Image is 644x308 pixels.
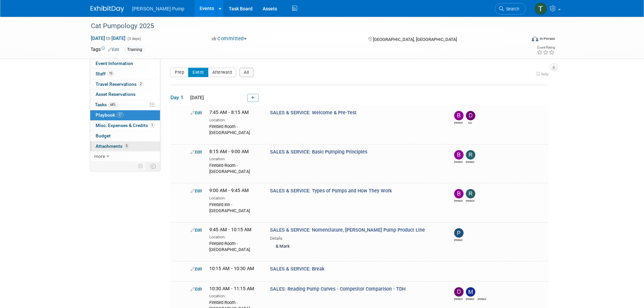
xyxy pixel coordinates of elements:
a: Edit [191,149,202,155]
a: Playbook57 [90,110,160,120]
button: Prep [170,68,189,77]
div: Location: [209,155,260,162]
img: Ryan Intriago [466,150,475,160]
div: Location: [209,292,260,299]
img: Brian Peek [454,189,464,198]
div: Firebird Room - [GEOGRAPHIC_DATA] [209,123,260,136]
span: help [541,72,548,76]
span: Tasks [95,102,117,107]
span: 2 [138,81,143,86]
div: Firebird Inn - [GEOGRAPHIC_DATA] [209,201,260,214]
span: more [94,153,105,159]
span: Search [504,6,519,11]
a: Tasks68% [90,100,160,110]
img: Del Ritz [466,111,475,120]
div: Cat Pumpology 2025 [89,20,516,32]
div: Ryan Intriago [466,160,474,164]
div: Location: [209,194,260,201]
td: Toggle Event Tabs [147,162,160,171]
div: David Perry [454,297,463,301]
span: SALES: Reading Pump Curves - Competitor Comparison - TDH [270,286,406,292]
div: Ryan Intriago [466,198,474,203]
span: 10:30 AM - 11:15 AM [209,286,254,292]
div: & Mark [270,241,442,252]
a: Edit [191,110,202,115]
div: Details: [270,234,442,241]
div: Brian Peek [454,198,463,203]
img: Ryan Intriago [466,189,475,198]
div: Ryan McHugh [478,297,486,301]
span: Playbook [96,112,123,118]
button: All [239,68,254,77]
img: Format-Inperson.png [532,36,538,41]
a: Edit [108,47,119,52]
span: Event Information [96,61,133,66]
div: Bobby Zitzka [454,120,463,125]
img: Ryan McHugh [478,287,487,297]
span: Day 1 [170,94,187,101]
a: Asset Reservations [90,89,160,100]
div: Event Format [486,35,555,45]
a: more [90,151,160,162]
span: 10:15 AM - 10:30 AM [209,266,254,271]
span: Budget [96,133,111,138]
span: SALES & SERVICE: Types of Pumps and How They Work [270,188,392,194]
span: 57 [117,112,123,117]
span: Travel Reservations [96,81,143,87]
span: 9:45 AM - 10:15 AM [209,227,252,233]
span: 7:45 AM - 8:15 AM [209,110,249,115]
span: 5 [124,143,129,148]
button: Committed [209,35,249,42]
img: Brian Peek [454,150,464,160]
div: Event Rating [537,46,555,49]
div: Firebird Room - [GEOGRAPHIC_DATA] [209,240,260,253]
img: Bobby Zitzka [454,111,464,120]
span: 68% [108,102,117,107]
div: In-Person [539,36,555,41]
img: Teri Beth Perkins [534,2,547,15]
button: Event [188,68,208,77]
span: (3 days) [127,37,141,41]
a: Misc. Expenses & Credits1 [90,121,160,131]
div: Del Ritz [466,120,474,125]
a: Edit [191,287,202,292]
img: Martin Strong [466,287,475,297]
span: Attachments [96,143,129,149]
a: Edit [191,228,202,233]
span: Staff [96,71,114,76]
td: Tags [91,46,119,54]
span: [PERSON_NAME] Pump [132,6,184,11]
div: Location: [209,116,260,123]
a: Event Information [90,59,160,69]
a: Attachments5 [90,141,160,151]
span: SALES & SERVICE: Basic Pumping Principles [270,149,367,155]
a: Edit [191,188,202,193]
span: Asset Reservations [96,91,136,97]
span: Misc. Expenses & Credits [96,123,155,128]
span: 9:00 AM - 9:45 AM [209,188,249,193]
span: [DATE] [188,95,204,100]
span: SALES & SERVICE: Nomenclature, [PERSON_NAME] Pump Product Line [270,227,425,233]
span: [DATE] [DATE] [91,35,126,41]
a: Search [495,3,526,15]
a: Travel Reservations2 [90,79,160,89]
span: 8:15 AM - 9:00 AM [209,149,249,155]
div: Training [125,46,144,53]
div: Patrick Champagne [454,238,463,242]
span: SALES & SERVICE: Welcome & Pre-Test [270,110,357,116]
div: Martin Strong [466,297,474,301]
td: Personalize Event Tab Strip [135,162,147,171]
img: Patrick Champagne [454,228,464,238]
div: Brian Peek [454,160,463,164]
span: to [105,36,111,41]
img: ExhibitDay [91,6,124,12]
span: SALES & SERVICE: Break [270,266,324,272]
img: David Perry [454,287,464,297]
div: Firebird Room - [GEOGRAPHIC_DATA] [209,162,260,175]
div: Location: [209,233,260,240]
button: Afterward [208,68,236,77]
a: Budget [90,131,160,141]
span: 1 [150,123,155,128]
a: Edit [191,266,202,271]
span: 19 [107,71,114,76]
